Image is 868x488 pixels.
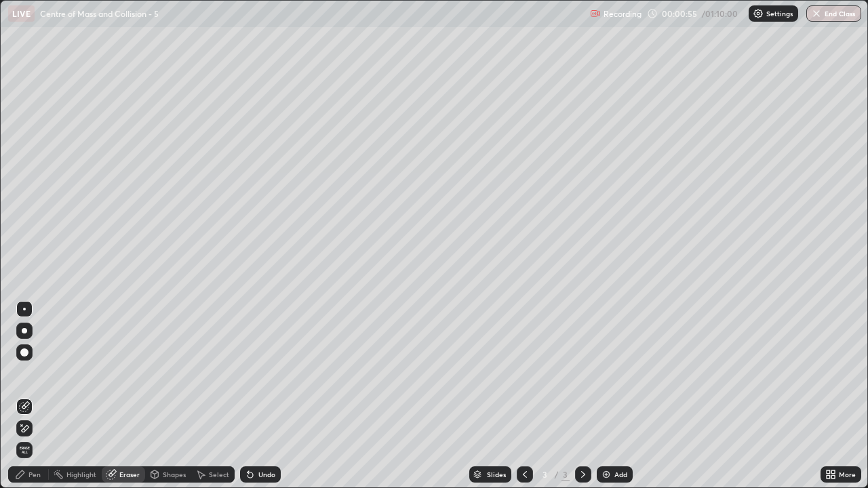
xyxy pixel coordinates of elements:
img: recording.375f2c34.svg [590,8,601,19]
div: Highlight [66,471,96,478]
div: More [839,471,856,478]
div: / [555,470,559,479]
img: add-slide-button [601,469,612,480]
img: end-class-cross [811,8,822,19]
div: Select [209,471,229,478]
div: Slides [487,471,506,478]
p: Settings [766,10,793,17]
p: Recording [604,9,642,19]
div: Undo [258,471,275,478]
p: Centre of Mass and Collision - 5 [40,8,159,19]
div: Eraser [119,471,140,478]
div: Pen [28,471,41,478]
div: Add [614,471,627,478]
div: 3 [538,470,552,479]
img: class-settings-icons [753,8,764,19]
p: LIVE [12,8,31,19]
span: Erase all [17,446,32,454]
div: Shapes [163,471,186,478]
div: 3 [561,468,570,481]
button: End Class [806,5,861,22]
